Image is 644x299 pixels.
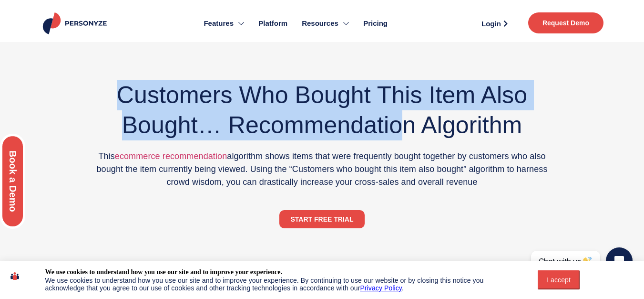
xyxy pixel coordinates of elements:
[45,268,282,277] div: We use cookies to understand how you use our site and to improve your experience.
[360,284,402,292] a: Privacy Policy
[302,18,338,29] span: Resources
[204,18,234,29] span: Features
[543,276,574,284] div: I accept
[279,210,365,228] a: START FREE TRIAL
[251,5,295,42] a: Platform
[45,277,518,292] div: We use cookies to understand how you use our site and to improve your experience. By continuing t...
[538,270,580,289] button: I accept
[363,18,388,29] span: Pricing
[295,5,356,42] a: Resources
[90,80,555,140] h2: Customers Who Bought This Item Also Bought… Recommendation Algorithm
[90,150,555,189] p: This algorithm shows items that were frequently bought together by customers who also bought the ...
[356,5,395,42] a: Pricing
[542,20,589,26] span: Request Demo
[196,5,251,42] a: Features
[115,151,227,161] a: ecommerce recommendation
[470,16,519,31] a: Login
[291,216,354,223] span: START FREE TRIAL
[481,20,501,27] span: Login
[528,12,603,33] a: Request Demo
[258,18,287,29] span: Platform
